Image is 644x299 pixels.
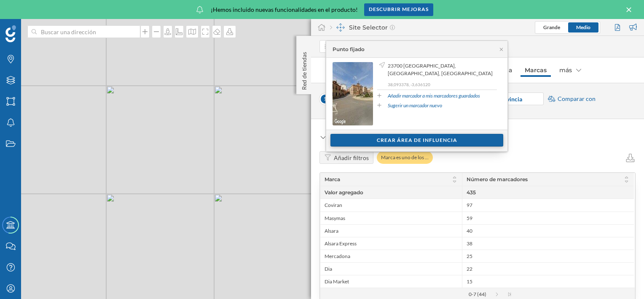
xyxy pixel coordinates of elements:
[325,189,363,196] span: Valor agregado
[521,63,551,77] a: Marcas
[467,189,476,196] span: 435
[388,102,442,109] a: Sugerir un marcador nuevo
[325,176,340,183] span: Marca
[336,23,345,32] img: dashboards-manager.svg
[17,6,47,14] span: Soporte
[467,240,472,247] span: 38
[333,46,365,53] div: Punto fijado
[388,92,480,100] a: Añadir marcador a mis marcadores guardados
[558,95,596,103] span: Comparar con
[325,266,332,272] span: Dia
[325,228,338,234] span: Alsara
[325,215,345,222] span: Masymas
[5,25,16,42] img: Geoblink Logo
[467,266,472,272] span: 22
[467,202,472,209] span: 97
[319,93,331,105] span: 1
[467,253,472,260] span: 25
[543,24,560,30] span: Grande
[467,278,472,285] span: 15
[330,23,395,32] div: Site Selector
[325,253,350,260] span: Mercadona
[555,63,585,77] div: más
[460,291,495,298] div: 0-7 (44)
[467,215,472,222] span: 59
[467,176,528,183] span: Número de marcadores
[211,5,358,14] span: ¡Hemos incluido nuevas funcionalidades en el producto!
[334,153,369,162] div: Añadir filtros
[467,228,472,234] span: 40
[333,62,373,125] img: streetview
[497,95,522,103] strong: Provincia
[325,240,357,247] span: Alsara Express
[325,278,349,285] span: Dia Market
[325,202,342,209] span: Coviran
[388,82,497,87] p: 38,093378, -3,636120
[300,49,309,90] p: Red de tiendas
[388,62,495,77] span: 23700 [GEOGRAPHIC_DATA], [GEOGRAPHIC_DATA], [GEOGRAPHIC_DATA]
[377,151,433,164] div: Marca es uno de los …
[576,24,590,30] span: Medio
[324,63,361,77] a: Resumen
